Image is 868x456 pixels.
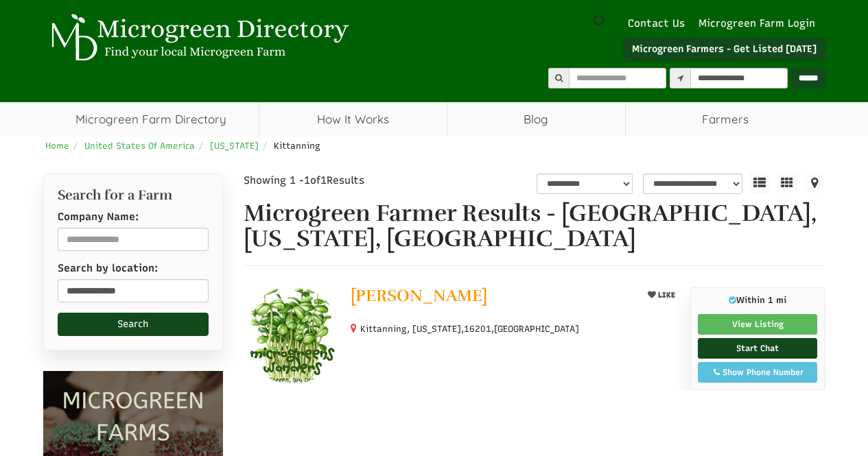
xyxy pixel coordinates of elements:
span: Kittanning [274,141,320,151]
h2: Search for a Farm [58,188,209,203]
span: 1 [304,174,310,187]
a: Home [45,141,69,151]
span: [PERSON_NAME] [351,285,487,306]
a: United States Of America [84,141,195,151]
p: Within 1 mi [698,294,818,307]
a: Microgreen Farm Login [699,17,822,29]
button: Search [58,313,209,336]
img: Jason Gariglio [244,287,340,383]
span: LIKE [656,291,675,300]
label: Company Name: [58,210,139,224]
a: Contact Us [621,17,692,29]
a: How It Works [259,102,447,136]
a: Microgreen Farmers - Get Listed [DATE] [623,38,825,61]
a: View Listing [698,314,818,335]
div: Show Phone Number [705,366,810,379]
h1: Microgreen Farmer Results - [GEOGRAPHIC_DATA], [US_STATE], [GEOGRAPHIC_DATA] [244,201,825,252]
span: 16201 [464,323,491,335]
div: Showing 1 - of Results [244,173,437,188]
a: Microgreen Farm Directory [43,102,259,136]
span: [GEOGRAPHIC_DATA] [494,323,579,335]
label: Search by location: [58,261,158,276]
a: [PERSON_NAME] [351,287,631,308]
a: [US_STATE] [210,141,259,151]
button: LIKE [643,287,680,304]
span: Farmers [626,102,825,136]
a: Start Chat [698,338,818,359]
img: Microgreen Directory [43,14,352,62]
small: Kittanning, [US_STATE], , [360,324,579,334]
a: Blog [447,102,625,136]
span: 1 [320,174,327,187]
